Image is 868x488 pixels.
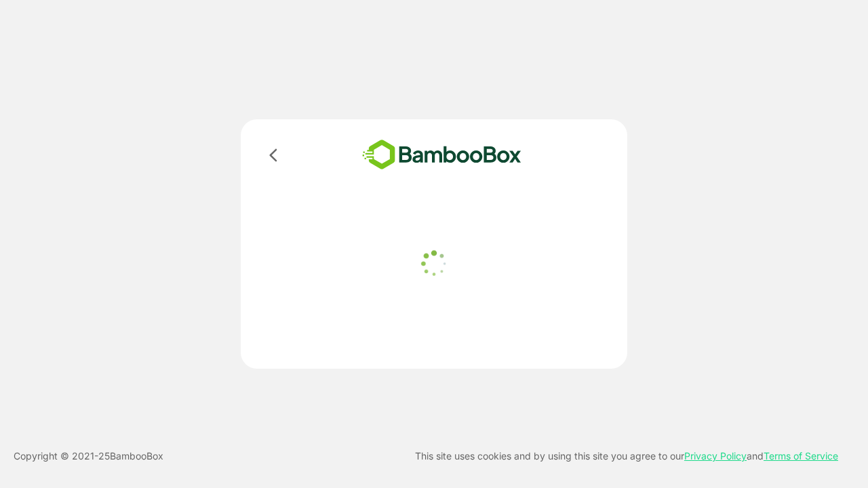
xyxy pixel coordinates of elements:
img: bamboobox [342,136,541,174]
p: Copyright © 2021- 25 BambooBox [14,448,163,464]
a: Terms of Service [764,450,838,462]
img: loader [417,247,451,281]
a: Privacy Policy [684,450,747,462]
p: This site uses cookies and by using this site you agree to our and [415,448,838,464]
